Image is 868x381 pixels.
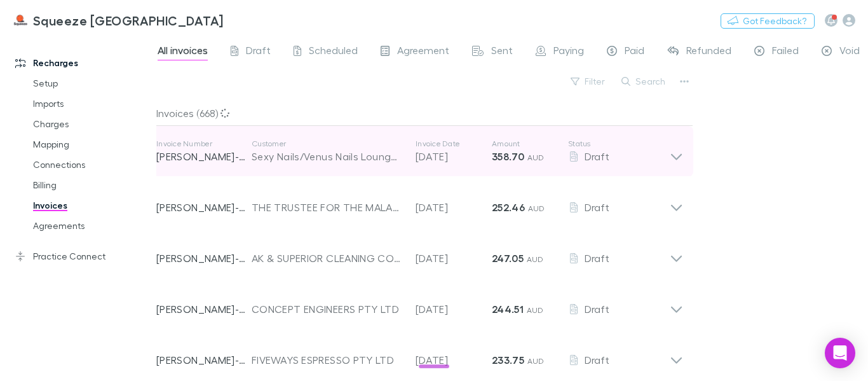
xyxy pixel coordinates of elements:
[158,44,208,60] span: All invoices
[585,252,609,264] span: Draft
[246,44,271,60] span: Draft
[146,228,693,279] div: [PERSON_NAME]-0120AK & SUPERIOR CLEANING CO PTY LTD[DATE]247.05 AUDDraft
[252,251,403,266] div: AK & SUPERIOR CLEANING CO PTY LTD
[252,139,403,149] p: Customer
[416,352,492,368] p: [DATE]
[528,204,545,213] span: AUD
[564,74,613,89] button: Filter
[146,177,693,228] div: [PERSON_NAME]-0267THE TRUSTEE FOR THE MALANDA LODGE OPERATIONS TRUST[DATE]252.46 AUDDraft
[491,44,513,60] span: Sent
[20,195,163,216] a: Invoices
[416,200,492,215] p: [DATE]
[5,5,231,36] a: Squeeze [GEOGRAPHIC_DATA]
[527,254,544,264] span: AUD
[686,44,731,60] span: Refunded
[3,246,163,267] a: Practice Connect
[553,44,584,60] span: Paying
[397,44,449,60] span: Agreement
[615,74,673,89] button: Search
[568,139,670,149] p: Status
[20,134,163,155] a: Mapping
[492,139,568,149] p: Amount
[527,305,544,315] span: AUD
[156,149,252,164] p: [PERSON_NAME]-0385
[416,149,492,164] p: [DATE]
[252,149,403,164] div: Sexy Nails/Venus Nails Lounge RET- 004188
[20,114,163,134] a: Charges
[252,200,403,215] div: THE TRUSTEE FOR THE MALANDA LODGE OPERATIONS TRUST
[585,201,609,213] span: Draft
[492,252,524,265] strong: 247.05
[492,201,525,214] strong: 252.46
[156,251,252,266] p: [PERSON_NAME]-0120
[585,303,609,315] span: Draft
[20,175,163,195] a: Billing
[492,303,524,315] strong: 244.51
[20,216,163,236] a: Agreements
[13,13,28,28] img: Squeeze North Sydney's Logo
[146,279,693,329] div: [PERSON_NAME]-0060CONCEPT ENGINEERS PTY LTD[DATE]244.51 AUDDraft
[252,352,403,368] div: FIVEWAYS ESPRESSO PTY LTD
[839,44,860,60] span: Void
[20,94,163,114] a: Imports
[492,354,524,366] strong: 233.75
[156,139,252,149] p: Invoice Number
[3,53,163,73] a: Recharges
[20,155,163,175] a: Connections
[33,13,224,28] h3: Squeeze [GEOGRAPHIC_DATA]
[309,44,358,60] span: Scheduled
[156,352,252,368] p: [PERSON_NAME]-0074
[527,356,545,366] span: AUD
[585,150,609,162] span: Draft
[252,301,403,317] div: CONCEPT ENGINEERS PTY LTD
[416,301,492,317] p: [DATE]
[527,153,545,162] span: AUD
[585,354,609,366] span: Draft
[416,139,492,149] p: Invoice Date
[156,200,252,215] p: [PERSON_NAME]-0267
[492,150,524,163] strong: 358.70
[416,251,492,266] p: [DATE]
[20,73,163,94] a: Setup
[625,44,644,60] span: Paid
[825,338,855,368] div: Open Intercom Messenger
[772,44,799,60] span: Failed
[146,329,693,380] div: [PERSON_NAME]-0074FIVEWAYS ESPRESSO PTY LTD[DATE]233.75 AUDDraft
[156,301,252,317] p: [PERSON_NAME]-0060
[146,126,693,177] div: Invoice Number[PERSON_NAME]-0385CustomerSexy Nails/Venus Nails Lounge RET- 004188Invoice Date[DAT...
[721,13,815,29] button: Got Feedback?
